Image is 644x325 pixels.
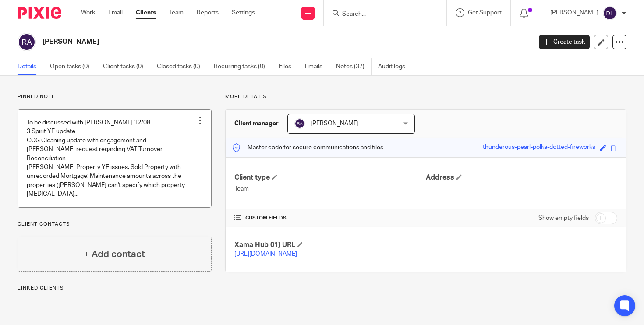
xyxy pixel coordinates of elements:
[81,8,95,17] a: Work
[538,214,589,223] label: Show empty fields
[279,58,298,75] a: Files
[214,58,272,75] a: Recurring tasks (0)
[234,119,279,128] h3: Client manager
[232,143,383,152] p: Master code for secure communications and files
[234,173,426,182] h4: Client type
[468,10,502,16] span: Get Support
[84,247,145,261] h4: + Add contact
[232,8,255,17] a: Settings
[341,11,420,18] input: Search
[18,33,36,51] img: svg%3E
[234,251,297,257] a: [URL][DOMAIN_NAME]
[18,285,212,292] p: Linked clients
[18,58,43,75] a: Details
[42,37,429,46] h2: [PERSON_NAME]
[234,240,426,250] h4: Xama Hub 01) URL
[103,58,150,75] a: Client tasks (0)
[50,58,96,75] a: Open tasks (0)
[294,118,305,129] img: svg%3E
[603,6,617,20] img: svg%3E
[305,58,329,75] a: Emails
[539,35,590,49] a: Create task
[18,7,61,19] img: Pixie
[483,143,595,153] div: thunderous-pearl-polka-dotted-fireworks
[169,8,184,17] a: Team
[108,8,123,17] a: Email
[197,8,219,17] a: Reports
[234,184,426,193] p: Team
[426,173,617,182] h4: Address
[225,93,626,100] p: More details
[234,215,426,222] h4: CUSTOM FIELDS
[550,8,598,17] p: [PERSON_NAME]
[378,58,412,75] a: Audit logs
[18,93,212,100] p: Pinned note
[18,221,212,228] p: Client contacts
[311,120,359,127] span: [PERSON_NAME]
[336,58,372,75] a: Notes (37)
[136,8,156,17] a: Clients
[157,58,207,75] a: Closed tasks (0)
